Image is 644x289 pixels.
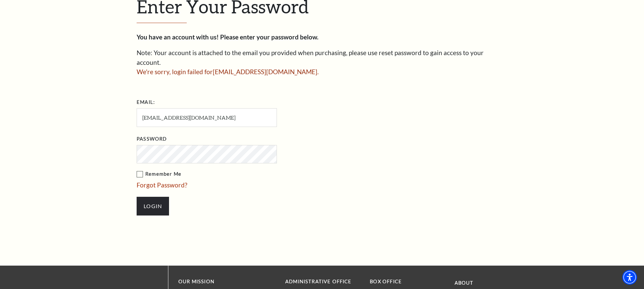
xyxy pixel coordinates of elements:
input: Required [137,108,277,127]
a: Forgot Password? [137,181,187,189]
input: Submit button [137,197,169,215]
p: Administrative Office [285,278,360,286]
label: Remember Me [137,170,344,178]
label: Password [137,135,167,143]
div: Accessibility Menu [622,270,637,285]
strong: Please enter your password below. [220,33,318,41]
p: OUR MISSION [178,278,262,286]
label: Email: [137,98,155,107]
a: About [455,280,474,286]
p: Note: Your account is attached to the email you provided when purchasing, please use reset passwo... [137,48,507,67]
p: BOX OFFICE [370,278,444,286]
span: We're sorry, login failed for [EMAIL_ADDRESS][DOMAIN_NAME] . [137,68,319,76]
strong: You have an account with us! [137,33,219,41]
